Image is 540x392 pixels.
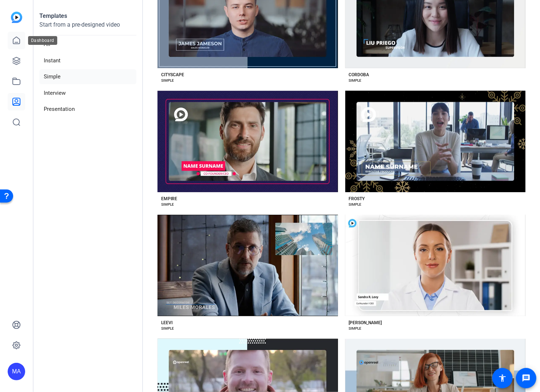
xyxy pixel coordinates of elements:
[11,12,22,23] img: blue-gradient.svg
[39,12,67,19] strong: Templates
[158,215,338,316] button: Template image
[498,374,507,383] mat-icon: accessibility
[522,374,531,383] mat-icon: message
[161,78,174,84] div: SIMPLE
[39,86,136,101] li: Interview
[349,326,362,331] div: SIMPLE
[349,78,362,84] div: SIMPLE
[161,320,172,326] div: LEEVI
[161,72,184,78] div: CITYSCAPE
[349,320,382,326] div: [PERSON_NAME]
[349,72,369,78] div: CORDOBA
[345,215,526,316] button: Template image
[349,196,365,202] div: FROSTY
[161,326,174,331] div: SIMPLE
[39,102,136,117] li: Presentation
[8,363,25,380] div: MA
[39,37,136,52] li: All
[161,196,177,202] div: EMPIRE
[345,91,526,192] button: Template image
[28,36,57,45] div: Dashboard
[39,69,136,84] li: Simple
[39,20,136,35] p: Start from a pre-designed video
[39,53,136,68] li: Instant
[349,202,362,207] div: SIMPLE
[158,91,338,192] button: Template image
[161,202,174,207] div: SIMPLE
